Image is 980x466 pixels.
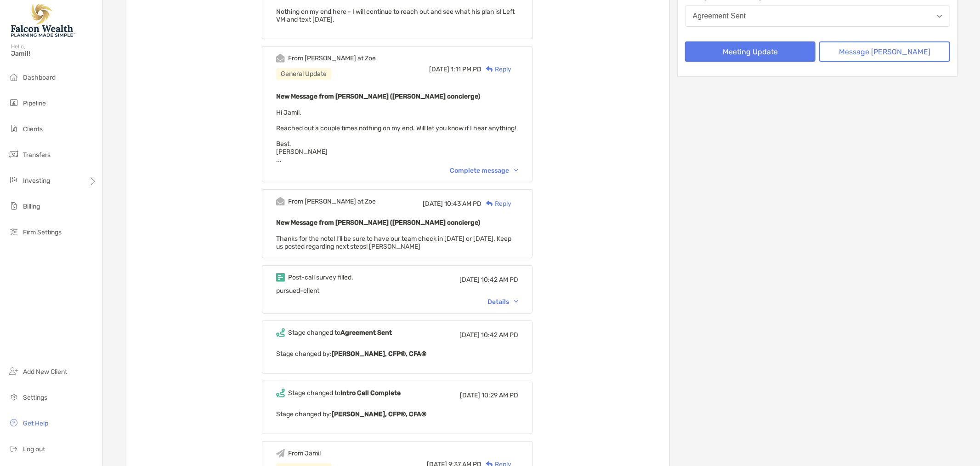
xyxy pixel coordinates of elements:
span: Jamil! [11,50,97,58]
img: dashboard icon [8,71,19,82]
b: New Message from [PERSON_NAME] ([PERSON_NAME] concierge) [276,93,480,100]
span: [DATE] [429,65,449,73]
div: From [PERSON_NAME] at Zoe [288,54,376,62]
div: Complete message [450,167,518,175]
b: [PERSON_NAME], CFP®, CFA® [332,350,426,358]
img: add_new_client icon [8,366,19,377]
span: [DATE] [459,276,480,284]
div: Reply [482,199,511,209]
div: Agreement Sent [693,12,746,20]
img: Chevron icon [514,169,518,172]
img: Event icon [276,449,285,458]
div: Details [487,298,518,306]
img: Falcon Wealth Planning Logo [11,4,75,37]
b: [PERSON_NAME], CFP®, CFA® [332,410,426,418]
span: [DATE] [423,200,443,208]
img: Event icon [276,197,285,206]
img: Event icon [276,328,285,337]
span: 10:42 AM PD [481,331,518,339]
span: 10:29 AM PD [482,391,518,399]
img: pipeline icon [8,97,19,108]
img: transfers icon [8,149,19,160]
b: New Message from [PERSON_NAME] ([PERSON_NAME] concierge) [276,219,480,227]
p: Stage changed by: [276,408,518,420]
img: Event icon [276,389,285,397]
img: firm-settings icon [8,226,19,237]
span: Get Help [23,419,48,427]
p: Stage changed by: [276,348,518,360]
span: 10:43 AM PD [444,200,482,208]
img: logout icon [8,443,19,454]
img: investing icon [8,175,19,186]
span: [DATE] [459,331,480,339]
span: Thanks for the note! I’ll be sure to have our team check in [DATE] or [DATE]. Keep us posted rega... [276,235,511,250]
img: settings icon [8,391,19,402]
span: Add New Client [23,368,67,376]
span: Investing [23,177,50,185]
div: From [PERSON_NAME] at Zoe [288,198,376,205]
div: Stage changed to [288,329,392,337]
span: 10:42 AM PD [481,276,518,284]
div: Post-call survey filled. [288,274,353,281]
img: Reply icon [486,66,493,72]
div: General Update [276,68,331,80]
span: Clients [23,125,43,133]
img: clients icon [8,123,19,134]
div: Stage changed to [288,389,401,397]
span: Billing [23,203,40,210]
span: Pipeline [23,99,46,107]
span: [DATE] [460,391,480,399]
img: Event icon [276,54,285,63]
span: pursued-client [276,287,319,295]
span: 1:11 PM PD [451,65,482,73]
span: Log out [23,445,45,453]
div: Reply [482,64,511,74]
button: Meeting Update [685,41,816,62]
img: Open dropdown arrow [937,15,942,18]
span: Firm Settings [23,228,62,236]
img: billing icon [8,200,19,211]
img: get-help icon [8,417,19,428]
span: Settings [23,394,47,402]
button: Message [PERSON_NAME] [819,41,950,62]
img: Event icon [276,273,285,282]
span: Transfers [23,151,51,159]
span: Hi Jamil, Reached out a couple times nothing on my end. Will let you know if I hear anything! Bes... [276,109,516,163]
span: Dashboard [23,74,56,82]
button: Agreement Sent [685,6,950,27]
b: Agreement Sent [340,329,392,337]
img: Chevron icon [514,300,518,303]
img: Reply icon [486,201,493,207]
div: From Jamil [288,449,321,457]
b: Intro Call Complete [340,389,401,397]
